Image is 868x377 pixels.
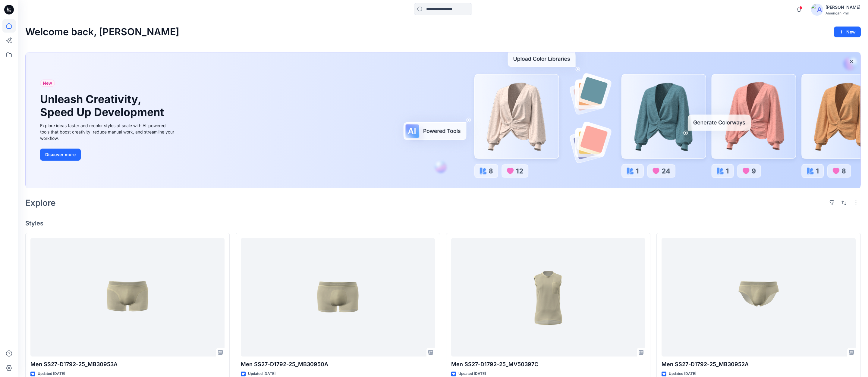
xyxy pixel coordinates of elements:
[40,149,176,161] a: Discover more
[38,371,65,377] p: Updated [DATE]
[25,198,56,208] h2: Explore
[241,238,435,357] a: Men SS27-D1792-25_MB30950A
[40,93,167,119] h1: Unleash Creativity, Speed Up Development
[43,80,52,87] span: New
[30,238,225,357] a: Men SS27-D1792-25_MB30953A
[826,4,860,11] div: [PERSON_NAME]
[826,11,860,15] div: American Phil
[40,149,81,161] button: Discover more
[662,360,856,369] p: Men SS27-D1792-25_MB30952A
[834,27,861,37] button: New
[451,360,645,369] p: Men SS27-D1792-25_MV50397C
[451,238,645,357] a: Men SS27-D1792-25_MV50397C
[669,371,696,377] p: Updated [DATE]
[30,360,225,369] p: Men SS27-D1792-25_MB30953A
[248,371,275,377] p: Updated [DATE]
[25,27,179,38] h2: Welcome back, [PERSON_NAME]
[458,371,486,377] p: Updated [DATE]
[811,4,823,16] img: avatar
[662,238,856,357] a: Men SS27-D1792-25_MB30952A
[40,122,176,141] div: Explore ideas faster and recolor styles at scale with AI-powered tools that boost creativity, red...
[241,360,435,369] p: Men SS27-D1792-25_MB30950A
[25,220,861,227] h4: Styles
